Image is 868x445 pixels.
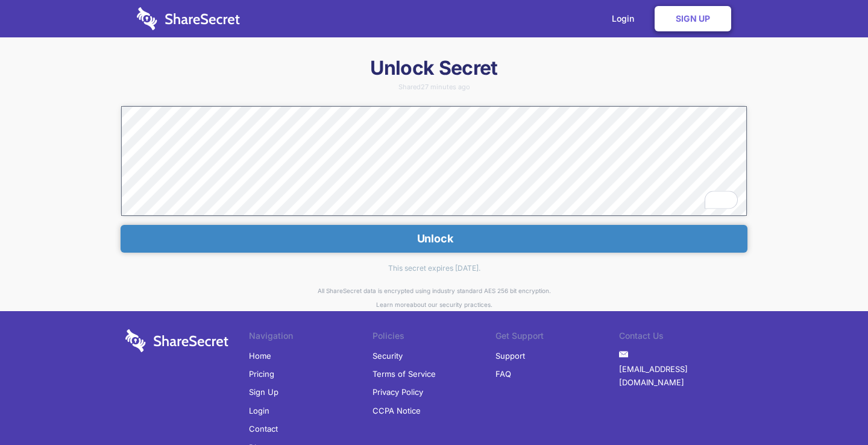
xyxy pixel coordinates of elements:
img: logo-wordmark-white-trans-d4663122ce5f474addd5e946df7df03e33cb6a1c49d2221995e7729f52c070b2.svg [137,7,240,30]
a: Home [249,347,271,365]
li: Policies [373,329,496,346]
a: Contact [249,420,278,438]
div: Shared 27 minutes ago [121,84,747,90]
li: Get Support [495,329,619,346]
a: Login [249,402,269,420]
textarea: To enrich screen reader interactions, please activate Accessibility in Grammarly extension settings [121,106,747,216]
a: Learn more [376,301,410,308]
a: [EMAIL_ADDRESS][DOMAIN_NAME] [619,360,743,392]
a: Terms of Service [373,365,436,383]
iframe: Drift Widget Chat Controller [808,385,854,431]
a: FAQ [495,365,511,383]
a: Privacy Policy [373,383,423,401]
a: Security [373,347,403,365]
img: logo-wordmark-white-trans-d4663122ce5f474addd5e946df7df03e33cb6a1c49d2221995e7729f52c070b2.svg [125,329,228,352]
li: Navigation [249,329,373,346]
button: Unlock [121,225,747,253]
a: CCPA Notice [373,402,421,420]
a: Sign Up [249,383,278,401]
a: Support [495,347,525,365]
li: Contact Us [619,329,743,346]
div: This secret expires [DATE]. [121,253,747,284]
a: Sign Up [655,6,731,31]
div: All ShareSecret data is encrypted using industry standard AES 256 bit encryption. about our secur... [121,284,747,311]
a: Pricing [249,365,274,383]
h1: Unlock Secret [121,55,747,81]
